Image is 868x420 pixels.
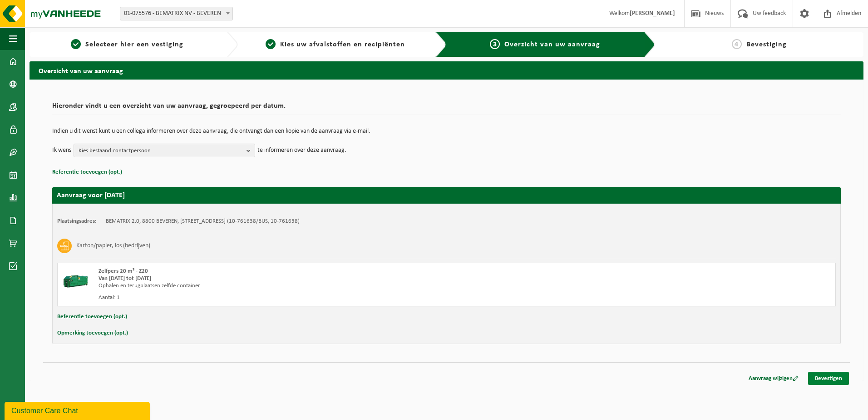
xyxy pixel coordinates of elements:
[52,102,841,115] h2: Hieronder vindt u een overzicht van uw aanvraag, gegroepeerd per datum.
[57,311,127,323] button: Referentie toevoegen (opt.)
[746,41,787,48] span: Bevestiging
[242,39,428,50] a: 2Kies uw afvalstoffen en recipiënten
[34,39,220,50] a: 1Selecteer hier een vestiging
[52,144,71,157] p: Ik wens
[120,7,232,20] span: 01-075576 - BEMATRIX NV - BEVEREN
[57,218,97,224] strong: Plaatsingsadres:
[62,268,89,295] img: HK-XZ-20-GN-00.png
[99,294,483,301] div: Aantal: 1
[74,144,255,157] button: Kies bestaand contactpersoon
[52,166,122,178] button: Referentie toevoegen (opt.)
[71,39,81,49] span: 1
[504,41,600,48] span: Overzicht van uw aanvraag
[57,192,125,199] strong: Aanvraag voor [DATE]
[57,327,128,339] button: Opmerking toevoegen (opt.)
[5,400,152,420] iframe: chat widget
[257,144,346,157] p: te informeren over deze aanvraag.
[99,282,483,290] div: Ophalen en terugplaatsen zelfde container
[106,218,300,225] td: BEMATRIX 2.0, 8800 BEVEREN, [STREET_ADDRESS] (10-761638/BUS, 10-761638)
[266,39,276,49] span: 2
[99,268,148,274] span: Zelfpers 20 m³ - Z20
[280,41,405,48] span: Kies uw afvalstoffen en recipiënten
[76,239,150,253] h3: Karton/papier, los (bedrijven)
[732,39,742,49] span: 4
[30,61,863,79] h2: Overzicht van uw aanvraag
[808,372,849,385] a: Bevestigen
[99,275,151,281] strong: Van [DATE] tot [DATE]
[85,41,183,48] span: Selecteer hier een vestiging
[52,128,841,135] p: Indien u dit wenst kunt u een collega informeren over deze aanvraag, die ontvangt dan een kopie v...
[742,372,805,385] a: Aanvraag wijzigen
[490,39,500,49] span: 3
[120,7,233,20] span: 01-075576 - BEMATRIX NV - BEVEREN
[630,10,675,17] strong: [PERSON_NAME]
[79,144,243,158] span: Kies bestaand contactpersoon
